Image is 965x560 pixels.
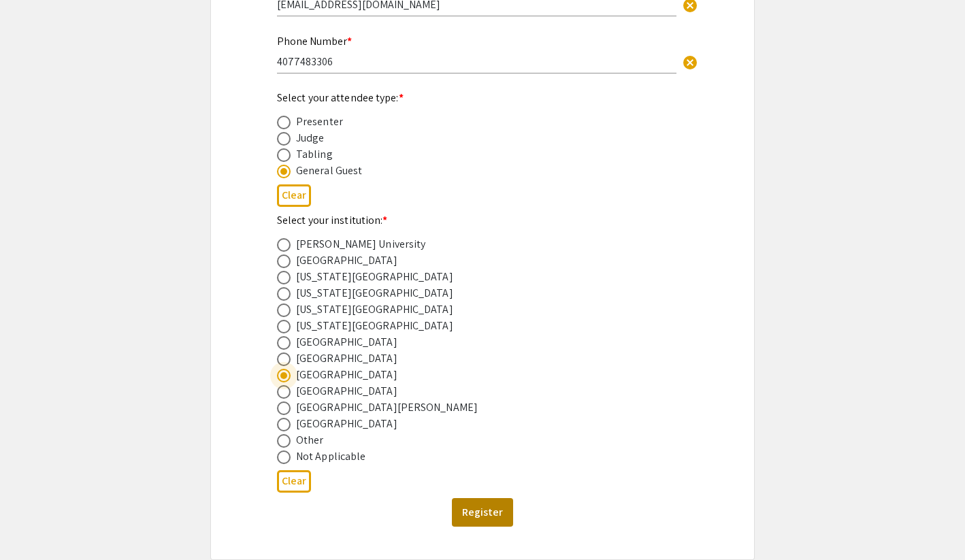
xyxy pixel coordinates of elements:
[296,114,343,130] div: Presenter
[296,252,397,269] div: [GEOGRAPHIC_DATA]
[296,236,425,252] div: [PERSON_NAME] University
[296,146,333,163] div: Tabling
[296,432,324,448] div: Other
[277,34,352,48] mat-label: Phone Number
[296,448,365,465] div: Not Applicable
[277,184,311,207] button: Clear
[296,285,453,301] div: [US_STATE][GEOGRAPHIC_DATA]
[296,334,397,350] div: [GEOGRAPHIC_DATA]
[296,399,478,416] div: [GEOGRAPHIC_DATA][PERSON_NAME]
[296,350,397,367] div: [GEOGRAPHIC_DATA]
[277,54,676,69] input: Type Here
[296,383,397,399] div: [GEOGRAPHIC_DATA]
[10,499,58,550] iframe: Chat
[296,130,325,146] div: Judge
[277,213,388,227] mat-label: Select your institution:
[277,90,404,105] mat-label: Select your attendee type:
[277,470,311,493] button: Clear
[682,54,698,71] span: cancel
[296,367,397,383] div: [GEOGRAPHIC_DATA]
[296,301,453,318] div: [US_STATE][GEOGRAPHIC_DATA]
[296,318,453,334] div: [US_STATE][GEOGRAPHIC_DATA]
[676,48,704,76] button: Clear
[452,498,513,527] button: Register
[296,269,453,285] div: [US_STATE][GEOGRAPHIC_DATA]
[296,163,362,179] div: General Guest
[296,416,397,432] div: [GEOGRAPHIC_DATA]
